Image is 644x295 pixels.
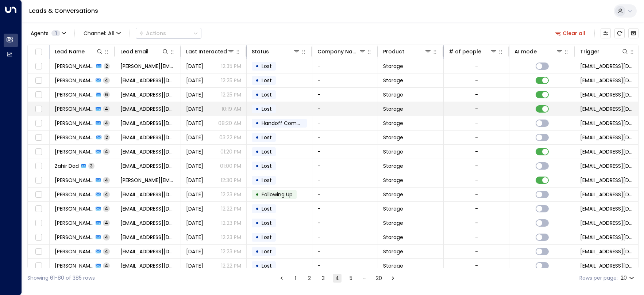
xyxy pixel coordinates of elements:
[252,47,269,56] div: Status
[360,274,369,283] div: …
[221,191,241,198] p: 12:23 PM
[34,48,43,57] span: Toggle select all
[374,274,383,283] button: Go to page 20
[120,248,176,255] span: shifa8811@gmail.com
[312,116,378,130] td: -
[317,47,366,56] div: Company Name
[383,105,403,113] span: Storage
[252,47,300,56] div: Status
[34,105,43,114] span: Toggle select row
[312,202,378,216] td: -
[262,205,272,212] span: Lost
[51,30,60,36] span: 1
[255,245,259,258] div: •
[475,120,478,127] div: -
[475,248,478,255] div: -
[475,63,478,70] div: -
[186,248,203,255] span: Sep 19, 2025
[580,134,635,141] span: leads@space-station.co.uk
[221,248,241,255] p: 12:23 PM
[262,105,272,113] span: Lost
[221,105,241,113] p: 10:19 AM
[27,28,69,38] button: Agents1
[580,177,635,184] span: leads@space-station.co.uk
[34,233,43,242] span: Toggle select row
[120,63,176,70] span: chad.taylor@btinternet.com
[103,234,110,240] span: 4
[55,63,94,70] span: Chad Taylor
[186,63,203,70] span: Sep 20, 2025
[312,88,378,102] td: -
[312,245,378,258] td: -
[262,162,272,170] span: Lost
[262,177,272,184] span: Lost
[120,219,176,227] span: jlstainton21@gmail.com
[55,191,93,198] span: Shaaf Arfan
[186,148,203,155] span: Sep 19, 2025
[580,191,635,198] span: leads@space-station.co.uk
[136,28,201,39] div: Button group with a nested menu
[55,162,79,170] span: Zahir Dad
[103,248,110,254] span: 4
[255,145,259,158] div: •
[34,261,43,271] span: Toggle select row
[580,234,635,241] span: leads@space-station.co.uk
[312,259,378,273] td: -
[55,234,93,241] span: Paula Sykes
[186,77,203,84] span: Sep 20, 2025
[120,120,176,127] span: dougrose463@gmail.com
[186,234,203,241] span: Sep 19, 2025
[255,260,259,272] div: •
[120,262,176,269] span: wjtimbs@gmail.com
[255,60,259,72] div: •
[255,231,259,243] div: •
[580,47,629,56] div: Trigger
[186,47,227,56] div: Last Interacted
[221,205,241,212] p: 12:22 PM
[383,219,403,227] span: Storage
[514,47,537,56] div: AI mode
[34,162,43,171] span: Toggle select row
[221,219,241,227] p: 12:23 PM
[475,177,478,184] div: -
[55,47,103,56] div: Lead Name
[312,230,378,244] td: -
[383,262,403,269] span: Storage
[262,262,272,269] span: Lost
[221,177,241,184] p: 12:30 PM
[383,47,432,56] div: Product
[475,134,478,141] div: -
[475,77,478,84] div: -
[27,274,95,282] div: Showing 61-80 of 385 rows
[220,162,241,170] p: 01:00 PM
[383,47,404,56] div: Product
[81,28,124,38] span: Channel:
[262,134,272,141] span: Lost
[221,63,241,70] p: 12:35 PM
[580,120,635,127] span: leads@space-station.co.uk
[55,148,93,155] span: Ahsan Fiaz
[580,219,635,227] span: leads@space-station.co.uk
[34,219,43,228] span: Toggle select row
[255,217,259,229] div: •
[136,28,201,39] button: Actions
[255,174,259,186] div: •
[601,28,611,38] button: Customize
[120,177,176,184] span: Rhea.myfanwy2409@gmail.com
[475,191,478,198] div: -
[475,262,478,269] div: -
[186,205,203,212] span: Sep 19, 2025
[55,91,94,98] span: Lauren Bates
[81,28,124,38] button: Channel:All
[580,248,635,255] span: leads@space-station.co.uk
[55,219,93,227] span: Joshua Stainton
[103,91,110,98] span: 6
[55,120,93,127] span: Douglas Lewis
[262,234,272,241] span: Lost
[628,28,639,38] button: Archived Leads
[103,148,110,155] span: 4
[552,28,589,38] button: Clear all
[120,134,176,141] span: ojjohn39@gmail.com
[55,105,93,113] span: Paul Evans
[475,219,478,227] div: -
